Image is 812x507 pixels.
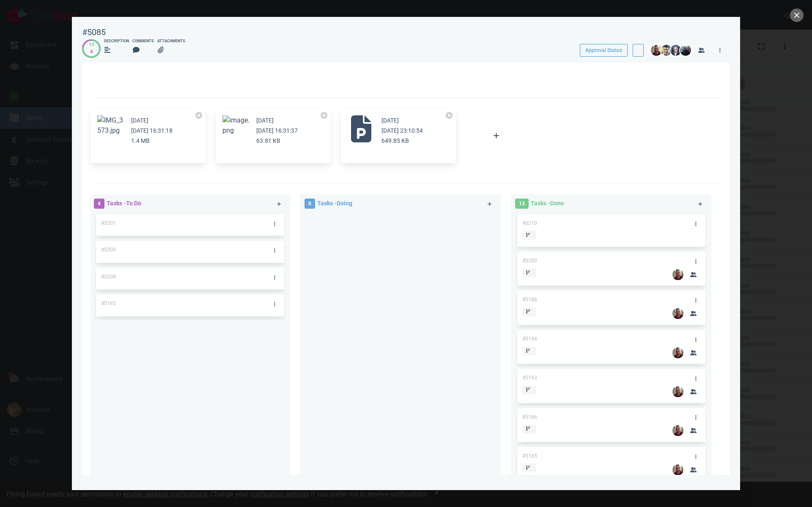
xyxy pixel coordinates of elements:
[522,336,537,342] span: #5194
[256,137,280,144] small: 63.81 KB
[381,137,409,144] small: 649.85 KB
[661,45,672,56] img: 26
[132,38,154,44] div: Comments
[381,117,399,124] small: [DATE]
[256,127,298,134] small: [DATE] 16:31:37
[381,127,423,134] small: [DATE] 23:10:54
[107,200,141,207] span: Tasks - To Do
[522,258,537,264] span: #5200
[672,347,683,358] img: 26
[101,274,116,280] span: #5208
[94,199,104,209] span: 4
[104,38,129,44] div: Description
[580,44,628,57] button: Approval Status
[672,308,683,319] img: 26
[522,453,537,459] span: #5165
[304,199,315,209] span: 0
[522,220,537,226] span: #6210
[82,27,106,38] div: #5085
[670,45,681,56] img: 26
[101,220,116,226] span: #5301
[680,45,691,56] img: 26
[89,49,94,56] div: 4
[515,199,529,209] span: 13
[531,200,564,207] span: Tasks - Done
[101,300,116,306] span: #5192
[89,41,94,49] div: 13
[672,425,683,436] img: 26
[97,115,124,136] button: Zoom image
[522,414,537,420] span: #5166
[790,8,804,22] button: close
[522,375,537,381] span: #5163
[672,269,683,280] img: 26
[131,137,150,144] small: 1.4 MB
[131,117,148,124] small: [DATE]
[131,127,173,134] small: [DATE] 16:31:18
[522,297,537,303] span: #5188
[317,200,352,207] span: Tasks - Doing
[222,115,250,136] button: Zoom image
[672,464,683,475] img: 26
[672,386,683,397] img: 26
[651,45,662,56] img: 26
[256,117,274,124] small: [DATE]
[101,247,116,253] span: #5300
[157,38,185,44] div: Attachments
